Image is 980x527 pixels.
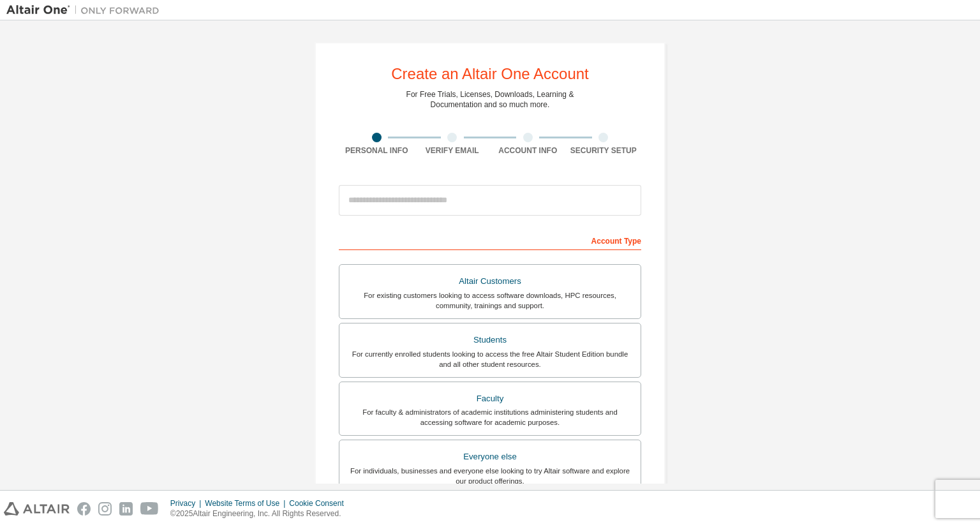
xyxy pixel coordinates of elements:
[98,502,112,516] img: instagram.svg
[347,331,633,349] div: Students
[6,4,166,17] img: Altair One
[289,498,351,508] div: Cookie Consent
[170,498,205,508] div: Privacy
[391,66,589,82] div: Create an Altair One Account
[347,349,633,369] div: For currently enrolled students looking to access the free Altair Student Edition bundle and all ...
[406,89,574,110] div: For Free Trials, Licenses, Downloads, Learning & Documentation and so much more.
[490,145,566,156] div: Account Info
[339,145,415,156] div: Personal Info
[119,502,133,516] img: linkedin.svg
[347,290,633,311] div: For existing customers looking to access software downloads, HPC resources, community, trainings ...
[347,407,633,427] div: For faculty & administrators of academic institutions administering students and accessing softwa...
[347,448,633,466] div: Everyone else
[347,272,633,290] div: Altair Customers
[4,502,70,516] img: altair_logo.svg
[140,502,159,516] img: youtube.svg
[170,508,352,519] p: © 2025 Altair Engineering, Inc. All Rights Reserved.
[339,230,641,250] div: Account Type
[77,502,91,516] img: facebook.svg
[415,145,491,156] div: Verify Email
[347,466,633,486] div: For individuals, businesses and everyone else looking to try Altair software and explore our prod...
[347,390,633,408] div: Faculty
[205,498,289,508] div: Website Terms of Use
[566,145,642,156] div: Security Setup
